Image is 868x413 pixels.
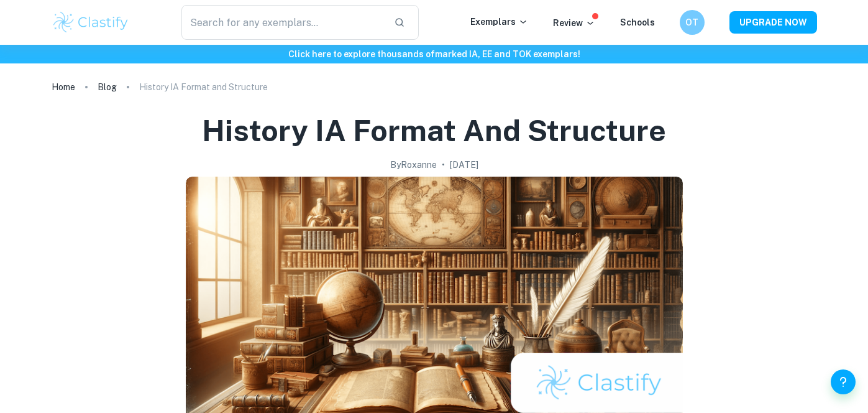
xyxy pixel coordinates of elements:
[553,16,595,30] p: Review
[442,158,445,172] p: •
[139,80,268,94] p: History IA Format and Structure
[620,17,655,27] a: Schools
[680,10,705,35] button: OT
[202,111,666,151] h1: History IA Format and Structure
[470,15,528,29] p: Exemplars
[390,158,437,172] h2: By Roxanne
[450,158,478,172] h2: [DATE]
[685,16,699,29] h6: OT
[52,78,75,96] a: Home
[181,5,385,40] input: Search for any exemplars...
[831,369,856,394] button: Help and Feedback
[98,78,117,96] a: Blog
[729,11,817,34] button: UPGRADE NOW
[2,47,866,61] h6: Click here to explore thousands of marked IA, EE and TOK exemplars !
[52,10,130,35] img: Clastify logo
